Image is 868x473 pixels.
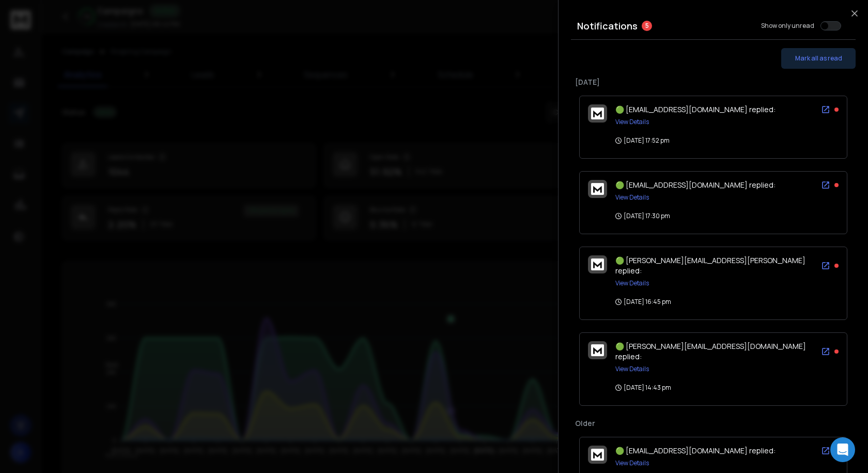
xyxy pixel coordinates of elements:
span: Mark all as read [795,54,842,63]
img: logo [591,183,604,195]
img: logo [591,108,604,119]
label: Show only unread [761,22,814,30]
h3: Notifications [577,19,638,33]
div: Open Intercom Messenger [830,437,855,462]
button: View Details [615,279,649,287]
img: logo [591,344,604,356]
span: 🟢 [EMAIL_ADDRESS][DOMAIN_NAME] replied: [615,180,776,190]
span: 🟢 [EMAIL_ADDRESS][DOMAIN_NAME] replied: [615,446,776,455]
button: View Details [615,193,649,202]
p: [DATE] 16:45 pm [615,298,671,306]
button: View Details [615,459,649,467]
button: View Details [615,365,649,373]
img: logo [591,258,604,270]
span: 🟢 [PERSON_NAME][EMAIL_ADDRESS][PERSON_NAME] replied: [615,255,805,276]
span: 🟢 [EMAIL_ADDRESS][DOMAIN_NAME] replied: [615,104,776,114]
span: 🟢 [PERSON_NAME][EMAIL_ADDRESS][DOMAIN_NAME] replied: [615,341,806,361]
p: [DATE] 14:43 pm [615,384,671,392]
span: 5 [642,21,652,31]
p: Older [575,418,851,429]
button: Mark all as read [781,48,856,69]
p: [DATE] 17:52 pm [615,136,670,145]
img: logo [591,449,604,461]
button: View Details [615,118,649,126]
p: [DATE] [575,77,851,87]
p: [DATE] 17:30 pm [615,212,670,220]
